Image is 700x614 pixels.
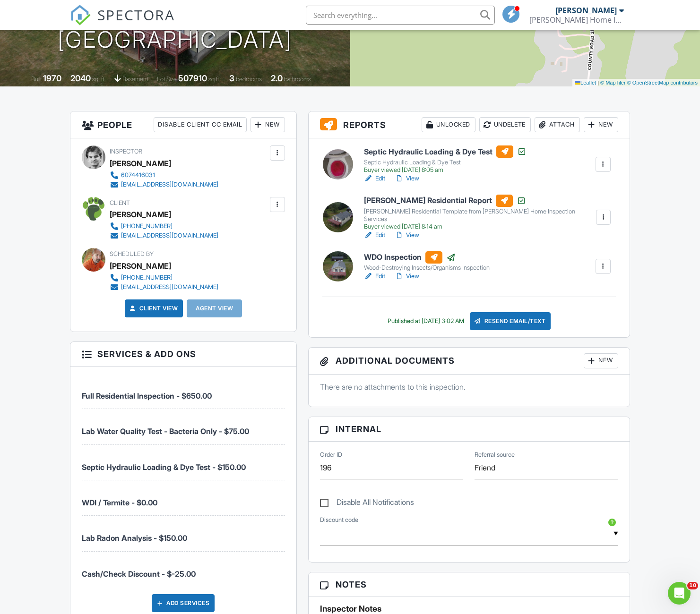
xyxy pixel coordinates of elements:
div: New [584,117,618,132]
span: sq. ft. [92,76,105,83]
a: [EMAIL_ADDRESS][DOMAIN_NAME] [110,180,218,189]
div: Attach [535,117,580,132]
div: Unlocked [422,117,475,132]
span: bathrooms [284,76,311,83]
a: Edit [364,272,385,281]
div: Septic Hydraulic Loading & Dye Test [364,159,527,166]
img: The Best Home Inspection Software - Spectora [70,5,91,26]
span: WDI / Termite - $0.00 [82,498,157,507]
div: Undelete [479,117,531,132]
div: Buyer viewed [DATE] 8:14 am [364,223,595,230]
div: 507910 [178,73,207,83]
span: Built [31,76,42,83]
label: Discount code [320,516,358,524]
div: [PHONE_NUMBER] [121,222,173,230]
span: SPECTORA [97,5,175,25]
div: 6074416031 [121,171,155,179]
div: 1970 [43,73,61,83]
div: [PERSON_NAME] [555,6,617,15]
div: Kincaid Home Inspection Services [529,15,624,25]
a: [PERSON_NAME] Residential Report [PERSON_NAME] Residential Template from [PERSON_NAME] Home Inspe... [364,195,595,230]
a: 6074416031 [110,171,218,180]
h3: People [70,111,296,138]
div: Buyer viewed [DATE] 8:05 am [364,166,527,174]
li: Service: Full Residential Inspection [82,374,285,409]
label: Order ID [320,451,342,459]
div: 2.0 [271,73,283,83]
a: Septic Hydraulic Loading & Dye Test Septic Hydraulic Loading & Dye Test Buyer viewed [DATE] 8:05 am [364,145,527,174]
h3: Reports [309,111,630,138]
p: There are no attachments to this inspection. [320,382,618,392]
span: Lot Size [157,76,177,83]
h6: [PERSON_NAME] Residential Report [364,195,595,207]
span: Full Residential Inspection - $650.00 [82,391,212,401]
div: [EMAIL_ADDRESS][DOMAIN_NAME] [121,181,218,188]
label: Referral source [475,451,515,459]
h5: Inspector Notes [320,604,618,614]
h3: Additional Documents [309,348,630,375]
div: Add Services [152,594,215,612]
span: Cash/Check Discount - $-25.00 [82,569,196,579]
li: Service: Lab Radon Analysis [82,516,285,551]
h3: Internal [309,417,630,442]
span: Septic Hydraulic Loading & Dye Test - $150.00 [82,462,246,472]
label: Disable All Notifications [320,498,414,510]
input: Search everything... [306,6,495,25]
div: [PERSON_NAME] [110,207,171,222]
a: [PHONE_NUMBER] [110,222,218,231]
div: [PERSON_NAME] [110,259,171,273]
div: [PERSON_NAME] [110,156,171,171]
a: Leaflet [575,80,596,85]
div: Published at [DATE] 3:02 AM [388,317,464,325]
span: Lab Water Quality Test - Bacteria Only - $75.00 [82,426,249,436]
li: Service: Septic Hydraulic Loading & Dye Test [82,445,285,480]
span: Client [110,199,130,206]
span: sq.ft. [208,76,220,83]
span: Scheduled By [110,250,154,257]
a: WDO Inspection Wood-Destroying Insects/Organisms Inspection [364,251,490,272]
a: View [395,174,419,183]
li: Service: WDI / Termite [82,480,285,516]
div: [EMAIL_ADDRESS][DOMAIN_NAME] [121,232,218,239]
div: 3 [229,73,234,83]
div: New [251,117,285,132]
span: bedrooms [236,76,262,83]
h3: Services & Add ons [70,342,296,367]
li: Service: Lab Water Quality Test - Bacteria Only [82,409,285,444]
h6: Septic Hydraulic Loading & Dye Test [364,145,527,158]
div: [PHONE_NUMBER] [121,274,173,281]
div: [EMAIL_ADDRESS][DOMAIN_NAME] [121,283,218,291]
div: Disable Client CC Email [154,117,247,132]
a: SPECTORA [70,13,175,33]
a: © MapTiler [600,80,626,85]
h6: WDO Inspection [364,251,490,264]
a: Edit [364,230,385,240]
a: View [395,230,419,240]
div: 2040 [70,73,91,83]
a: Edit [364,174,385,183]
span: basement [122,76,148,83]
a: View [395,272,419,281]
span: Inspector [110,148,142,155]
span: Lab Radon Analysis - $150.00 [82,533,187,543]
iframe: Intercom live chat [668,582,691,605]
h3: Notes [309,572,630,597]
div: Wood-Destroying Insects/Organisms Inspection [364,264,490,272]
div: New [584,353,618,368]
a: Client View [128,304,178,313]
span: | [597,80,599,85]
a: [EMAIL_ADDRESS][DOMAIN_NAME] [110,231,218,240]
div: [PERSON_NAME] Residential Template from [PERSON_NAME] Home Inspection Services [364,208,595,223]
div: Resend Email/Text [470,312,551,330]
a: [PHONE_NUMBER] [110,273,218,282]
span: 10 [687,582,698,589]
a: © OpenStreetMap contributors [627,80,698,85]
a: [EMAIL_ADDRESS][DOMAIN_NAME] [110,282,218,292]
li: Manual fee: Cash/Check Discount [82,552,285,587]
